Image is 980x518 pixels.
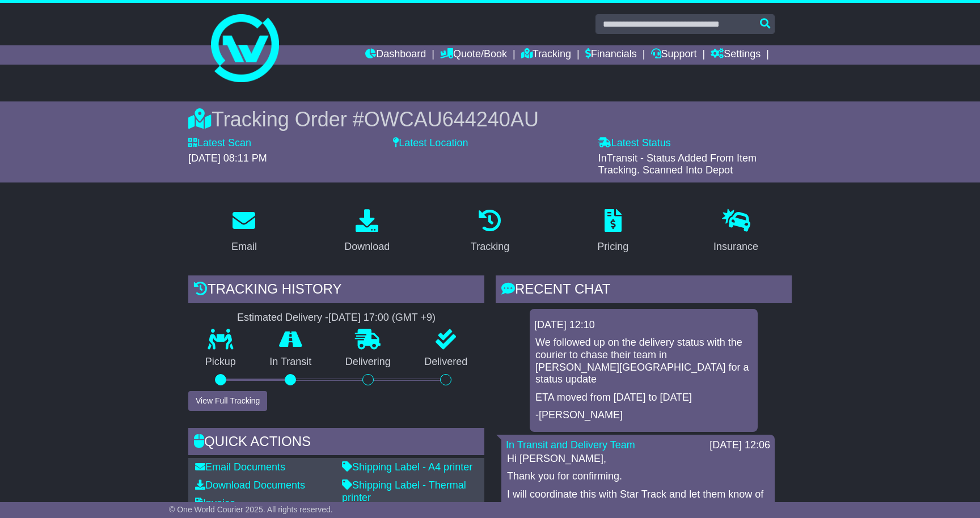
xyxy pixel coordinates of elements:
div: Quick Actions [188,428,484,458]
div: Insurance [713,239,758,254]
p: I will coordinate this with Star Track and let them know of your message. [507,489,769,513]
a: Financials [585,45,637,65]
a: Download [337,205,397,258]
a: Support [651,45,697,65]
a: Shipping Label - Thermal printer [342,479,466,503]
a: In Transit and Delivery Team [506,439,635,451]
a: Email [224,205,264,258]
a: Settings [711,45,761,65]
div: [DATE] 17:00 (GMT +9) [328,312,436,324]
a: Insurance [706,205,766,258]
a: Quote/Book [440,45,507,65]
a: Pricing [590,205,636,258]
a: Tracking [463,205,517,258]
button: View Full Tracking [188,391,267,411]
div: [DATE] 12:06 [709,439,770,452]
a: Tracking [521,45,571,65]
a: Email Documents [195,461,285,473]
p: Hi [PERSON_NAME], [507,453,769,465]
div: Download [344,239,390,254]
p: Delivering [328,356,408,368]
span: InTransit - Status Added From Item Tracking. Scanned Into Depot [598,152,757,176]
div: RECENT CHAT [496,275,792,306]
label: Latest Location [393,137,468,150]
p: -[PERSON_NAME] [535,409,752,422]
p: In Transit [253,356,329,368]
p: Delivered [408,356,485,368]
div: Estimated Delivery - [188,312,484,324]
label: Latest Status [598,137,671,150]
a: Download Documents [195,479,305,491]
div: [DATE] 12:10 [534,319,753,332]
p: Thank you for confirming. [507,470,769,483]
div: Tracking history [188,275,484,306]
p: We followed up on the delivery status with the courier to chase their team in [PERSON_NAME][GEOGR... [535,337,752,385]
a: Dashboard [365,45,426,65]
div: Email [231,239,257,254]
div: Tracking Order # [188,107,792,131]
p: Pickup [188,356,253,368]
span: [DATE] 08:11 PM [188,152,267,164]
a: Invoice [195,498,235,509]
label: Latest Scan [188,137,251,150]
p: ETA moved from [DATE] to [DATE] [535,392,752,404]
span: © One World Courier 2025. All rights reserved. [169,505,333,514]
a: Shipping Label - A4 printer [342,461,472,473]
div: Tracking [471,239,509,254]
span: OWCAU644240AU [364,108,539,131]
div: Pricing [597,239,628,254]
